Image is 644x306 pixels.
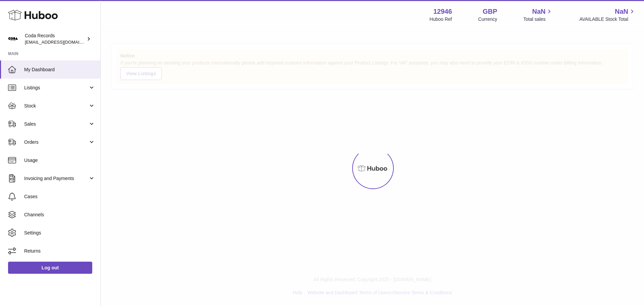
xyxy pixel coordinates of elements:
[24,248,95,254] span: Returns
[24,85,88,91] span: Listings
[430,16,452,23] div: Huboo Ref
[24,139,88,145] span: Orders
[24,212,95,218] span: Channels
[579,7,636,23] a: NaN AVAILABLE Stock Total
[523,7,553,23] a: NaN Total sales
[8,262,92,274] a: Log out
[579,16,636,23] span: AVAILABLE Stock Total
[478,16,497,23] div: Currency
[8,34,18,44] img: haz@pcatmedia.com
[483,7,497,16] strong: GBP
[24,175,88,182] span: Invoicing and Payments
[523,16,553,23] span: Total sales
[24,121,88,127] span: Sales
[24,67,95,73] span: My Dashboard
[615,7,628,16] span: NaN
[532,7,545,16] span: NaN
[25,33,85,45] div: Coda Records
[24,193,95,200] span: Cases
[25,39,99,45] span: [EMAIL_ADDRESS][DOMAIN_NAME]
[24,103,88,109] span: Stock
[433,7,452,16] strong: 12946
[24,230,95,236] span: Settings
[24,157,95,164] span: Usage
